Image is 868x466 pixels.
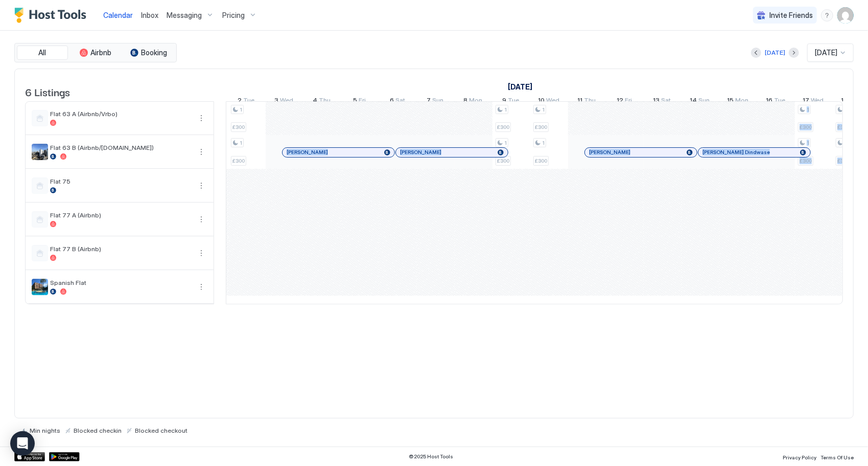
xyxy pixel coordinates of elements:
[727,96,734,107] span: 15
[244,96,255,107] span: Tue
[425,94,447,109] a: December 7, 2025
[614,94,635,109] a: December 12, 2025
[542,106,545,113] span: 1
[800,94,827,109] a: December 17, 2025
[765,48,785,57] div: [DATE]
[395,96,405,107] span: Sat
[803,96,809,107] span: 17
[837,124,850,130] span: £300
[50,211,191,219] span: Flat 77 A (Airbnb)
[690,96,697,107] span: 14
[50,245,191,253] span: Flat 77 B (Airbnb)
[589,149,630,156] span: [PERSON_NAME]
[32,279,48,295] div: listing image
[74,427,122,434] span: Blocked checkin
[354,96,358,107] span: 5
[800,124,812,130] span: £300
[195,247,207,259] div: menu
[783,451,816,462] a: Privacy Policy
[815,48,837,57] span: [DATE]
[123,46,174,60] button: Booking
[617,96,623,107] span: 12
[769,11,813,20] span: Invite Friends
[807,106,809,113] span: 1
[584,96,596,107] span: Thu
[542,140,545,146] span: 1
[751,48,761,58] button: Previous month
[508,96,520,107] span: Tue
[821,9,833,21] div: menu
[240,140,242,146] span: 1
[195,213,207,226] div: menu
[766,96,772,107] span: 16
[25,84,70,99] span: 6 Listings
[10,431,35,456] div: Open Intercom Messenger
[811,96,824,107] span: Wed
[280,96,294,107] span: Wed
[433,96,444,107] span: Sun
[39,48,46,57] span: All
[535,124,547,130] span: £300
[699,96,710,107] span: Sun
[32,144,48,160] div: listing image
[103,11,133,19] span: Calendar
[820,454,854,460] span: Terms Of Use
[783,454,816,460] span: Privacy Policy
[287,149,328,156] span: [PERSON_NAME]
[538,96,545,107] span: 10
[195,247,207,259] button: More options
[30,427,60,434] span: Min nights
[427,96,431,107] span: 7
[135,427,187,434] span: Blocked checkout
[577,96,582,107] span: 11
[167,11,202,20] span: Messaging
[313,96,318,107] span: 4
[800,158,812,164] span: £300
[232,158,245,164] span: £300
[311,94,334,109] a: December 4, 2025
[662,96,671,107] span: Sat
[195,281,207,293] div: menu
[240,106,242,113] span: 1
[14,8,91,23] a: Host Tools Logo
[464,96,468,107] span: 8
[535,94,562,109] a: December 10, 2025
[49,452,80,461] a: Google Play Store
[387,94,408,109] a: December 6, 2025
[763,94,788,109] a: December 16, 2025
[359,96,366,107] span: Fri
[763,47,787,59] button: [DATE]
[141,11,158,19] span: Inbox
[141,10,158,20] a: Inbox
[17,46,68,60] button: All
[238,96,242,107] span: 2
[653,96,660,107] span: 13
[841,96,848,107] span: 18
[497,158,509,164] span: £300
[195,146,207,158] div: menu
[546,96,559,107] span: Wed
[14,452,45,461] a: App Store
[504,140,507,146] span: 1
[14,43,177,62] div: tab-group
[236,94,257,109] a: December 2, 2025
[774,96,785,107] span: Tue
[390,96,394,107] span: 6
[839,94,864,109] a: December 18, 2025
[351,94,369,109] a: December 5, 2025
[195,281,207,293] button: More options
[222,11,245,20] span: Pricing
[461,94,485,109] a: December 8, 2025
[820,451,854,462] a: Terms Of Use
[470,96,483,107] span: Mon
[497,124,509,130] span: £300
[837,158,850,164] span: £300
[400,149,441,156] span: [PERSON_NAME]
[837,7,854,24] div: User profile
[70,46,121,60] button: Airbnb
[735,96,748,107] span: Mon
[50,144,191,151] span: Flat 63 B (Airbnb/[DOMAIN_NAME])
[195,146,207,158] button: More options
